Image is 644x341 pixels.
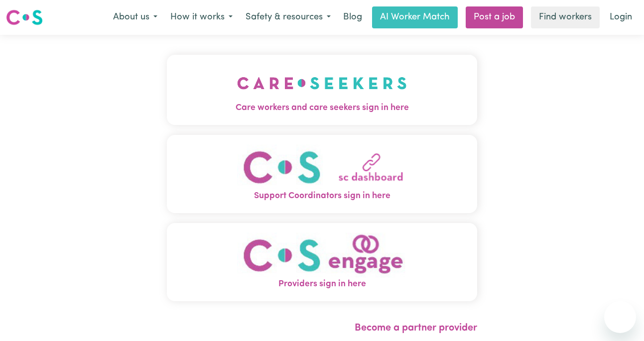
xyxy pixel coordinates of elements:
[167,223,477,301] button: Providers sign in here
[355,323,477,333] a: Become a partner provider
[167,278,477,291] span: Providers sign in here
[167,102,477,114] span: Care workers and care seekers sign in here
[164,7,239,28] button: How it works
[167,134,477,213] button: Support Coordinators sign in here
[6,8,43,26] img: Careseekers logo
[531,6,600,28] a: Find workers
[337,6,368,28] a: Blog
[6,6,43,29] a: Careseekers logo
[466,6,523,28] a: Post a job
[167,190,477,203] span: Support Coordinators sign in here
[107,7,164,28] button: About us
[239,7,337,28] button: Safety & resources
[372,6,458,28] a: AI Worker Match
[604,6,638,28] a: Login
[604,301,636,333] iframe: Button to launch messaging window
[167,55,477,124] button: Care workers and care seekers sign in here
